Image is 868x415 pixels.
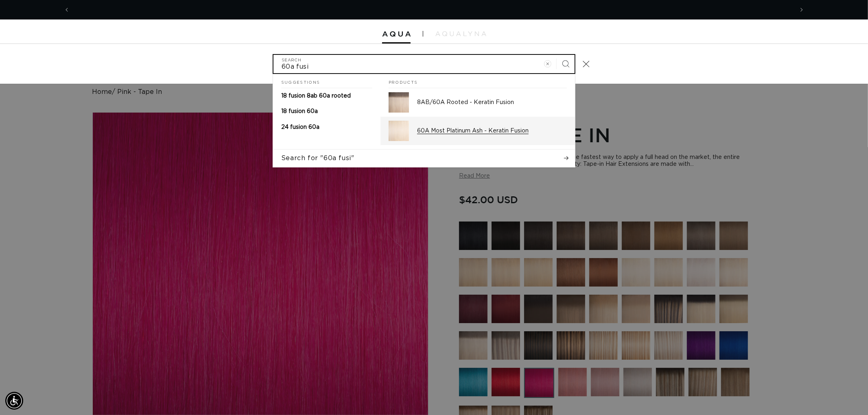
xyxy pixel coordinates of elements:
button: Next announcement [793,2,811,17]
a: 18 fusion 60a [273,104,380,119]
button: Search [557,55,575,73]
div: Accessibility Menu [5,392,23,410]
button: Previous announcement [58,2,76,17]
img: 8AB/60A Rooted - Keratin Fusion [389,92,409,113]
input: Search [273,55,575,73]
p: 8AB/60A Rooted - Keratin Fusion [417,99,567,106]
span: 18 fusion 60a [281,109,318,114]
p: 18 fusion 60a [281,108,318,115]
img: 60A Most Platinum Ash - Keratin Fusion [389,121,409,141]
img: Aqua Hair Extensions [382,31,411,37]
p: 24 fusion 60a [281,124,319,131]
button: Clear search term [539,55,557,73]
span: Search for "60a fusi" [281,154,354,163]
a: 60A Most Platinum Ash - Keratin Fusion [380,117,575,145]
button: Close [577,55,595,73]
h2: Suggestions [281,74,372,89]
p: 18 fusion 8ab 60a rooted [281,92,351,100]
p: 60A Most Platinum Ash - Keratin Fusion [417,127,567,135]
span: 24 fusion 60a [281,124,319,130]
img: aqualyna.com [435,31,486,36]
a: 18 fusion 8ab 60a rooted [273,88,380,104]
iframe: Chat Widget [754,327,868,415]
span: 18 fusion 8ab 60a rooted [281,93,351,99]
a: 8AB/60A Rooted - Keratin Fusion [380,88,575,117]
h2: Products [389,74,567,89]
a: 24 fusion 60a [273,120,380,135]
